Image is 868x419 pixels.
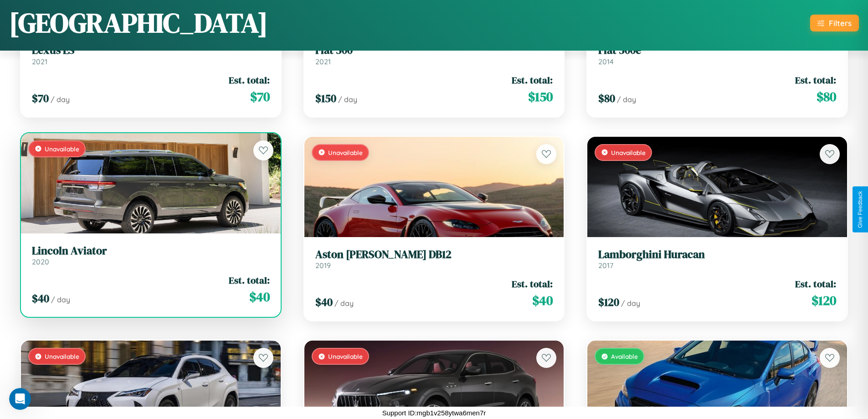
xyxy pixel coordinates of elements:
[51,95,70,104] span: / day
[598,248,836,261] h3: Lamborghini Huracan
[328,149,363,156] span: Unavailable
[32,57,47,66] span: 2021
[32,44,270,57] h3: Lexus ES
[249,288,270,306] span: $ 40
[382,407,486,419] p: Support ID: mgb1v258ytwa6men7r
[32,257,49,266] span: 2020
[611,352,638,360] span: Available
[795,73,836,87] span: Est. total:
[795,277,836,290] span: Est. total:
[45,145,79,153] span: Unavailable
[315,91,336,106] span: $ 150
[512,73,553,87] span: Est. total:
[9,4,268,41] h1: [GEOGRAPHIC_DATA]
[315,44,553,57] h3: Fiat 500
[598,248,836,270] a: Lamborghini Huracan2017
[32,244,270,267] a: Lincoln Aviator2020
[328,352,363,360] span: Unavailable
[315,295,333,310] span: $ 40
[51,295,70,304] span: / day
[334,299,354,308] span: / day
[338,95,357,104] span: / day
[598,44,836,66] a: Fiat 500e2014
[611,149,646,156] span: Unavailable
[810,15,859,31] button: Filters
[229,73,270,87] span: Est. total:
[45,352,79,360] span: Unavailable
[857,191,863,228] div: Give Feedback
[598,261,613,270] span: 2017
[829,18,852,28] div: Filters
[617,95,636,104] span: / day
[532,291,553,310] span: $ 40
[32,91,49,106] span: $ 70
[315,248,553,261] h3: Aston [PERSON_NAME] DB12
[598,57,614,66] span: 2014
[812,291,836,310] span: $ 120
[817,88,836,106] span: $ 80
[598,91,615,106] span: $ 80
[32,291,49,306] span: $ 40
[315,261,331,270] span: 2019
[598,295,619,310] span: $ 120
[250,88,270,106] span: $ 70
[528,88,553,106] span: $ 150
[9,388,31,410] iframe: Intercom live chat
[598,44,836,57] h3: Fiat 500e
[512,277,553,290] span: Est. total:
[229,274,270,287] span: Est. total:
[315,57,331,66] span: 2021
[32,244,270,258] h3: Lincoln Aviator
[315,248,553,270] a: Aston [PERSON_NAME] DB122019
[32,44,270,66] a: Lexus ES2021
[315,44,553,66] a: Fiat 5002021
[621,299,640,308] span: / day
